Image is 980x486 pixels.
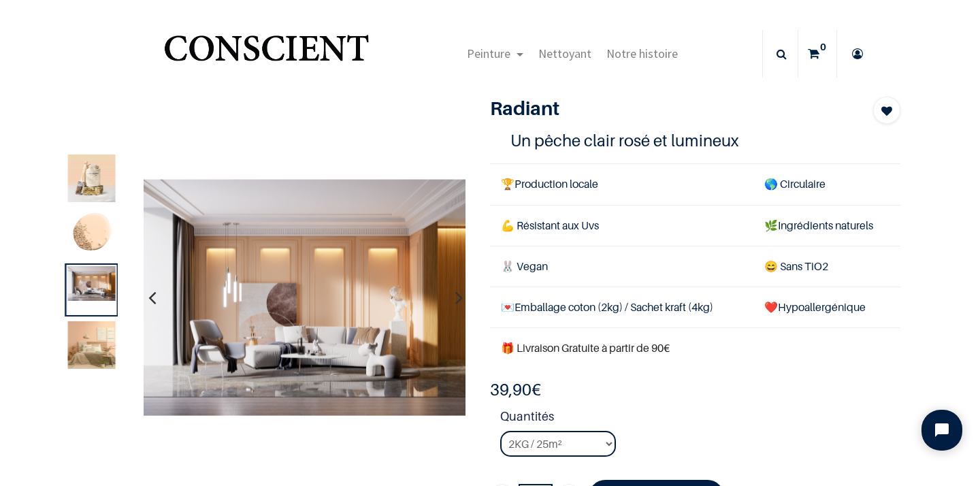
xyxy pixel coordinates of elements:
font: 🎁 Livraison Gratuite à partir de 90€ [501,341,670,355]
img: Product image [68,266,116,301]
span: 💪 Résistant aux Uvs [501,218,599,232]
sup: 0 [817,40,830,54]
img: Product image [68,210,116,258]
span: 😄 S [764,259,786,273]
td: Ingrédients naturels [753,205,900,246]
b: € [490,380,541,400]
span: Peinture [467,46,510,61]
span: Add to wishlist [881,103,892,119]
span: 💌 [501,300,514,314]
span: 🏆 [501,177,514,191]
h1: Radiant [490,97,839,120]
img: Product image [68,322,116,370]
td: Production locale [490,164,753,205]
span: 🌎 Circulaire [764,177,826,191]
strong: Quantités [500,407,900,431]
span: Notre histoire [606,46,678,61]
td: ans TiO2 [753,246,900,287]
iframe: Tidio Chat [910,398,974,462]
img: Product image [68,155,116,202]
td: Emballage coton (2kg) / Sachet kraft (4kg) [490,287,753,327]
span: 🌿 [764,218,778,232]
td: ❤️Hypoallergénique [753,287,900,327]
img: Product image [144,179,466,416]
span: 🐰 Vegan [501,259,548,273]
button: Add to wishlist [873,97,900,124]
a: 0 [798,30,836,78]
a: Peinture [459,30,531,78]
a: Logo of Conscient [161,27,372,81]
span: 39,90 [490,380,532,400]
h4: Un pêche clair rosé et lumineux [510,130,880,151]
span: Nettoyant [538,46,591,61]
img: Conscient [161,27,372,81]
